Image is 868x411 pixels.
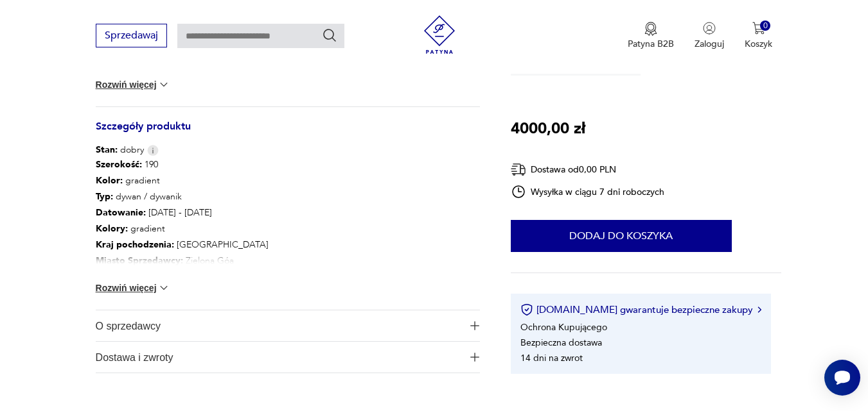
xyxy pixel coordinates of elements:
p: dywan / dywanik [96,189,269,205]
img: Patyna - sklep z meblami i dekoracjami vintage [420,15,459,54]
b: Kolory : [96,222,128,235]
img: Ikona plusa [470,321,479,330]
img: Ikona koszyka [752,22,765,35]
p: gradient [96,221,269,237]
li: 14 dni na zwrot [520,351,583,364]
img: chevron down [157,78,170,91]
p: [GEOGRAPHIC_DATA] [96,237,269,253]
span: dobry [96,144,144,156]
button: Patyna B2B [628,22,674,50]
b: Kolor: [96,174,123,187]
button: Sprzedawaj [96,24,167,47]
img: Ikona certyfikatu [520,303,533,316]
img: Ikona plusa [470,353,479,362]
b: Datowanie : [96,206,146,219]
p: Koszyk [745,38,772,50]
button: Ikona plusaO sprzedawcy [96,310,480,341]
a: Sprzedawaj [96,32,167,41]
p: [DATE] - [DATE] [96,205,269,221]
img: Info icon [147,145,159,156]
p: Zaloguj [695,38,724,50]
p: gradient [96,172,269,189]
button: 0Koszyk [745,22,772,50]
button: Ikona plusaDostawa i zwroty [96,342,480,373]
p: 4000,00 zł [511,117,585,141]
button: Rozwiń więcej [96,281,170,294]
img: chevron down [157,281,170,294]
b: Stan: [96,144,118,156]
button: [DOMAIN_NAME] gwarantuje bezpieczne zakupy [520,303,761,316]
button: Zaloguj [695,22,724,50]
iframe: Smartsupp widget button [824,360,860,396]
img: Ikona dostawy [511,162,526,178]
li: Bezpieczna dostawa [520,336,602,348]
p: Zielona Góa [96,253,269,269]
p: Patyna B2B [628,38,674,50]
div: Wysyłka w ciągu 7 dni roboczych [511,184,665,199]
button: Szukaj [322,28,337,43]
div: Dostawa od 0,00 PLN [511,162,665,178]
li: Ochrona Kupującego [520,321,607,333]
p: 190 [96,156,269,172]
span: O sprzedawcy [96,310,463,341]
img: Ikonka użytkownika [703,22,716,35]
button: Dodaj do koszyka [511,220,732,252]
img: Ikona strzałki w prawo [757,306,761,313]
div: 0 [760,21,771,31]
b: Szerokość : [96,158,142,171]
img: Ikona medalu [644,22,657,36]
span: Dostawa i zwroty [96,342,463,373]
button: Rozwiń więcej [96,78,170,91]
a: Ikona medaluPatyna B2B [628,22,674,50]
b: Typ : [96,190,113,203]
b: Miasto Sprzedawcy : [96,255,183,267]
h3: Szczegóły produktu [96,122,480,144]
b: Kraj pochodzenia : [96,239,174,251]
